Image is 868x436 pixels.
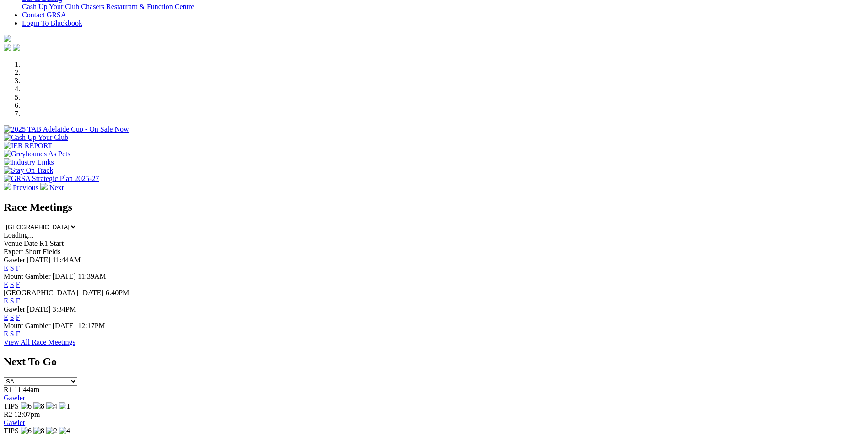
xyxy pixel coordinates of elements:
[59,427,70,435] img: 4
[4,231,33,239] span: Loading...
[4,330,8,338] a: E
[10,264,14,272] a: S
[59,402,70,410] img: 1
[33,402,44,410] img: 8
[24,239,38,247] span: Date
[80,289,104,297] span: [DATE]
[78,322,105,330] span: 12:17PM
[81,3,194,11] a: Chasers Restaurant & Function Centre
[16,281,20,288] a: F
[4,394,25,402] a: Gawler
[4,386,12,393] span: R1
[10,330,14,338] a: S
[106,289,129,297] span: 6:40PM
[13,184,38,191] span: Previous
[4,150,70,158] img: Greyhounds As Pets
[16,314,20,321] a: F
[4,35,11,42] img: logo-grsa-white.png
[10,297,14,305] a: S
[4,201,864,213] h2: Race Meetings
[16,264,20,272] a: F
[13,44,20,51] img: twitter.svg
[4,44,11,51] img: facebook.svg
[4,322,51,330] span: Mount Gambier
[21,427,32,435] img: 6
[4,183,11,190] img: chevron-left-pager-white.svg
[22,19,82,27] a: Login To Blackbook
[4,175,99,183] img: GRSA Strategic Plan 2025-27
[14,410,40,418] span: 12:07pm
[4,158,54,166] img: Industry Links
[10,281,14,288] a: S
[53,322,76,330] span: [DATE]
[16,297,20,305] a: F
[33,427,44,435] img: 8
[4,305,25,313] span: Gawler
[4,133,68,142] img: Cash Up Your Club
[4,297,8,305] a: E
[4,184,40,191] a: Previous
[4,142,52,150] img: IER REPORT
[22,3,864,11] div: Bar & Dining
[53,272,76,280] span: [DATE]
[46,427,57,435] img: 2
[53,256,81,264] span: 11:44AM
[4,427,19,435] span: TIPS
[10,314,14,321] a: S
[25,248,41,255] span: Short
[4,289,78,297] span: [GEOGRAPHIC_DATA]
[4,338,75,346] a: View All Race Meetings
[22,3,79,11] a: Cash Up Your Club
[49,184,64,191] span: Next
[14,386,39,393] span: 11:44am
[40,184,64,191] a: Next
[27,256,51,264] span: [DATE]
[4,281,8,288] a: E
[43,248,60,255] span: Fields
[39,239,64,247] span: R1 Start
[4,356,864,368] h2: Next To Go
[4,256,25,264] span: Gawler
[40,183,48,190] img: chevron-right-pager-white.svg
[4,402,19,410] span: TIPS
[78,272,106,280] span: 11:39AM
[4,272,51,280] span: Mount Gambier
[4,314,8,321] a: E
[4,264,8,272] a: E
[27,305,51,313] span: [DATE]
[4,239,22,247] span: Venue
[16,330,20,338] a: F
[4,248,23,255] span: Expert
[53,305,76,313] span: 3:34PM
[22,11,66,19] a: Contact GRSA
[46,402,57,410] img: 4
[4,166,53,175] img: Stay On Track
[4,125,129,133] img: 2025 TAB Adelaide Cup - On Sale Now
[4,419,25,426] a: Gawler
[4,410,12,418] span: R2
[21,402,32,410] img: 6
